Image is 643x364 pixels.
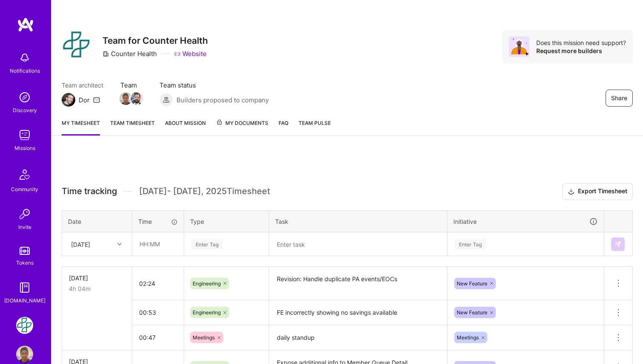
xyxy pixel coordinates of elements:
textarea: FE incorrectly showing no savings available [270,301,446,324]
img: Avatar [509,37,529,57]
img: Counter Health: Team for Counter Health [16,317,33,334]
div: Enter Tag [455,237,486,251]
span: Engineering [193,309,221,316]
div: Initiative [453,217,598,226]
div: [DATE] [71,240,90,248]
img: Team Architect [62,93,75,107]
img: discovery [16,89,33,106]
span: New Feature [457,280,487,287]
h3: Team for Counter Health [102,35,208,46]
div: Invite [18,223,31,231]
img: bell [16,49,33,66]
span: My Documents [216,119,268,128]
div: Community [11,185,38,194]
a: My Documents [216,119,268,135]
span: Team status [159,81,269,90]
div: Tokens [16,258,34,267]
span: Team [120,81,142,90]
a: My timesheet [62,119,100,135]
img: Team Member Avatar [131,92,143,105]
a: Website [174,49,207,58]
div: Dor [79,96,90,104]
div: Does this mission need support? [536,39,626,47]
a: Team Member Avatar [120,91,131,106]
a: FAQ [279,119,288,135]
input: HH:MM [132,272,184,295]
a: Counter Health: Team for Counter Health [14,317,35,334]
div: Discovery [13,106,37,115]
img: Invite [16,206,33,223]
span: New Feature [457,309,487,316]
button: Export Timesheet [562,183,633,200]
div: [DATE] [69,274,125,282]
div: Counter Health [102,49,157,58]
i: icon Download [568,187,575,196]
span: Meetings [193,334,215,341]
span: Engineering [193,280,221,287]
textarea: daily standup [270,326,446,350]
div: Request more builders [536,47,626,55]
span: Share [611,94,627,102]
button: Share [606,90,633,107]
i: icon Chevron [117,242,122,246]
span: Team Pulse [299,120,331,126]
div: [DOMAIN_NAME] [4,296,46,305]
textarea: Revision: Handle duplicate PA events/EOCs [270,268,446,299]
div: 4h 04m [69,284,125,293]
img: Submit [615,241,621,248]
a: User Avatar [14,346,35,363]
img: Community [14,164,35,185]
input: HH:MM [132,326,184,349]
div: Time [138,217,178,226]
span: [DATE] - [DATE] , 2025 Timesheet [139,186,270,197]
img: Team Member Avatar [119,92,132,105]
a: Team timesheet [110,119,155,135]
span: Time tracking [62,186,117,197]
div: Missions [14,144,35,152]
img: Company Logo [62,30,92,60]
th: Task [269,210,447,232]
img: User Avatar [16,346,33,363]
div: Enter Tag [191,237,223,251]
img: logo [17,17,34,32]
span: Meetings [457,334,479,341]
div: Notifications [10,66,40,75]
span: Team architect [62,81,103,90]
a: About Mission [165,119,206,135]
i: icon Mail [93,96,100,103]
img: guide book [16,279,33,296]
span: Builders proposed to company [176,96,269,104]
img: Builders proposed to company [159,93,173,107]
input: HH:MM [132,301,184,324]
input: HH:MM [133,233,183,255]
a: Team Member Avatar [131,91,142,106]
a: Team Pulse [299,119,331,135]
th: Type [184,210,269,232]
img: tokens [20,247,30,255]
img: teamwork [16,127,33,144]
i: icon CompanyGray [102,51,109,57]
th: Date [62,210,132,232]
